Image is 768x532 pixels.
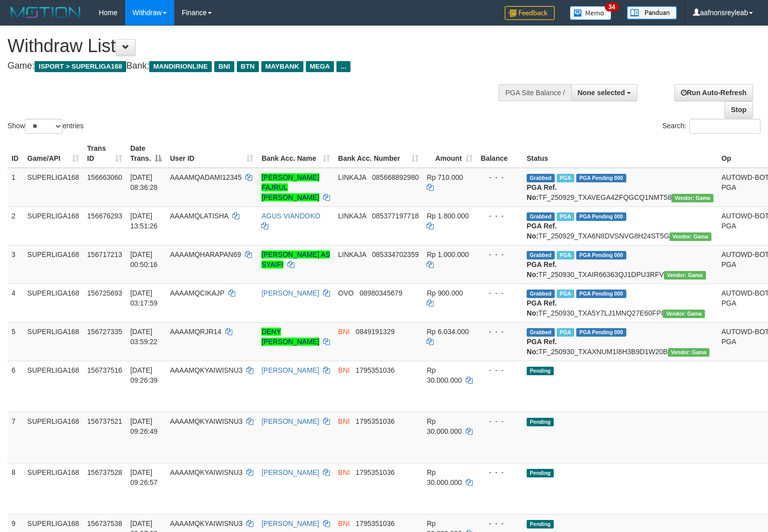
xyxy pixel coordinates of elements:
span: [DATE] 09:26:49 [130,417,158,435]
td: 2 [8,206,24,245]
th: Status [523,139,717,168]
td: 8 [8,463,24,514]
a: [PERSON_NAME] AS SYAIFI [261,250,330,269]
b: PGA Ref. No: [527,222,557,240]
span: 156663060 [87,173,122,181]
span: Copy 085377197718 to clipboard [372,212,419,220]
th: Trans ID: activate to sort column ascending [83,139,126,168]
span: Pending [527,469,554,477]
span: PGA Pending [576,251,626,259]
span: OVO [338,289,353,297]
span: Copy 1795351036 to clipboard [355,519,395,527]
span: AAAAMQHARAPAN69 [170,250,241,258]
td: 6 [8,361,24,412]
a: Run Auto-Refresh [674,84,753,101]
span: BNI [338,519,349,527]
select: Showentries [25,119,63,134]
th: User ID: activate to sort column ascending [166,139,257,168]
span: AAAAMQADAMI12345 [170,173,241,181]
span: Grabbed [527,174,555,182]
h4: Game: Bank: [8,61,502,71]
span: [DATE] 03:17:59 [130,289,158,307]
span: 156737538 [87,519,122,527]
td: 1 [8,168,24,207]
span: Vendor URL: https://trx31.1velocity.biz [663,310,705,318]
span: BNI [214,61,234,72]
img: Feedback.jpg [505,6,555,20]
span: Copy 1795351036 to clipboard [355,417,395,425]
span: LINKAJA [338,250,366,258]
div: - - - [481,467,519,477]
td: TF_250930_TXAXNUM1I8H3B9D1W20B [523,322,717,361]
a: [PERSON_NAME] [261,519,319,527]
span: AAAAMQCIKAJP [170,289,224,297]
a: DENY [PERSON_NAME] [261,328,319,346]
span: 156676293 [87,212,122,220]
th: Date Trans.: activate to sort column descending [126,139,166,168]
span: MEGA [306,61,334,72]
span: Rp 710.000 [427,173,463,181]
span: Marked by aafnonsreyleab [557,328,574,337]
a: [PERSON_NAME] FAJRUL [PERSON_NAME] [261,173,319,201]
label: Show entries [8,119,84,134]
span: AAAAMQKYAIWISNU3 [170,519,242,527]
td: 7 [8,412,24,463]
span: 34 [605,3,618,12]
span: Marked by aafnonsreyleab [557,251,574,259]
span: 156727335 [87,328,122,336]
td: 4 [8,284,24,322]
th: Bank Acc. Number: activate to sort column ascending [334,139,423,168]
span: Pending [527,418,554,426]
span: [DATE] 00:50:16 [130,250,158,269]
span: BNI [338,366,349,374]
span: Vendor URL: https://trx31.1velocity.biz [664,271,706,280]
span: Marked by aafsoycanthlai [557,212,574,221]
td: SUPERLIGA168 [24,206,84,245]
td: 5 [8,322,24,361]
a: [PERSON_NAME] [261,468,319,476]
th: ID [8,139,24,168]
span: Rp 6.034.000 [427,328,469,336]
span: Grabbed [527,290,555,298]
span: [DATE] 03:59:22 [130,328,158,346]
span: AAAAMQLATISHA [170,212,228,220]
td: SUPERLIGA168 [24,463,84,514]
span: LINKAJA [338,212,366,220]
span: ... [336,61,350,72]
span: Copy 085334702359 to clipboard [372,250,419,258]
span: Pending [527,520,554,528]
th: Game/API: activate to sort column ascending [24,139,84,168]
span: [DATE] 09:26:57 [130,468,158,486]
span: Copy 1795351036 to clipboard [355,468,395,476]
span: Rp 900.000 [427,289,463,297]
b: PGA Ref. No: [527,299,557,317]
td: SUPERLIGA168 [24,168,84,207]
h1: Withdraw List [8,36,502,56]
td: SUPERLIGA168 [24,361,84,412]
td: TF_250929_TXA6N8DVSNVG8H24ST5G [523,206,717,245]
td: SUPERLIGA168 [24,322,84,361]
div: - - - [481,327,519,337]
th: Bank Acc. Name: activate to sort column ascending [257,139,334,168]
span: PGA Pending [576,174,626,182]
span: None selected [578,89,625,97]
span: Grabbed [527,212,555,221]
span: 156737528 [87,468,122,476]
span: Rp 1.800.000 [427,212,469,220]
td: TF_250929_TXAVEGA4ZFQGCQ1NMT58 [523,168,717,207]
td: 3 [8,245,24,284]
td: SUPERLIGA168 [24,245,84,284]
span: Vendor URL: https://trx31.1velocity.biz [671,194,713,202]
a: [PERSON_NAME] [261,289,319,297]
a: Stop [724,101,753,118]
span: AAAAMQRJR14 [170,328,221,336]
span: Copy 1795351036 to clipboard [355,366,395,374]
span: Rp 1.000.000 [427,250,469,258]
span: Vendor URL: https://trx31.1velocity.biz [669,232,711,241]
span: BNI [338,328,349,336]
span: 156717213 [87,250,122,258]
span: [DATE] 09:26:39 [130,366,158,384]
img: MOTION_logo.png [8,5,84,20]
img: panduan.png [627,6,677,20]
label: Search: [662,119,760,134]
